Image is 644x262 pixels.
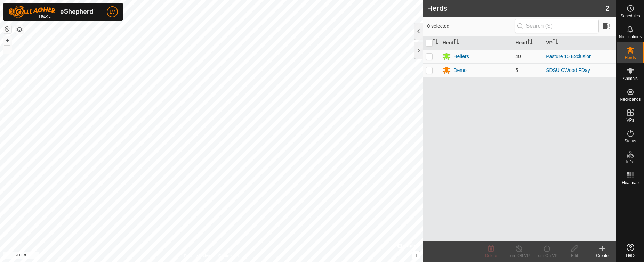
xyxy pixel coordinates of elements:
button: Map Layers [15,25,24,34]
button: Reset Map [3,25,11,33]
a: Contact Us [218,253,239,259]
a: Pasture 15 Exclusion [546,54,592,59]
a: Help [617,241,644,260]
span: LV [110,8,115,16]
span: Schedules [620,14,640,18]
button: + [3,36,11,45]
span: 40 [515,54,521,59]
span: Status [624,139,636,143]
div: Edit [561,253,588,259]
th: Herd [440,36,513,50]
div: Turn Off VP [505,253,533,259]
span: i [415,252,417,258]
span: Heatmap [622,181,639,185]
button: i [412,251,420,259]
p-sorticon: Activate to sort [453,40,459,46]
span: VPs [626,118,634,122]
button: – [3,46,11,54]
div: Heifers [453,53,469,60]
th: Head [513,36,543,50]
span: Herds [625,56,636,60]
p-sorticon: Activate to sort [553,40,558,46]
div: Turn On VP [533,253,561,259]
a: SDSU CWood FDay [546,67,590,73]
span: 5 [515,67,518,73]
span: Infra [626,160,634,164]
h2: Herds [427,4,605,13]
p-sorticon: Activate to sort [527,40,533,46]
span: Notifications [619,35,642,39]
div: Demo [453,67,466,74]
span: Neckbands [620,97,641,101]
span: Delete [485,253,497,258]
span: 0 selected [427,23,514,30]
div: Create [588,253,616,259]
span: 2 [605,3,609,14]
p-sorticon: Activate to sort [433,40,438,46]
span: Help [626,253,635,257]
img: Gallagher Logo [8,6,95,18]
th: VP [543,36,616,50]
span: Animals [623,76,638,81]
input: Search (S) [515,19,599,33]
a: Privacy Policy [184,253,210,259]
